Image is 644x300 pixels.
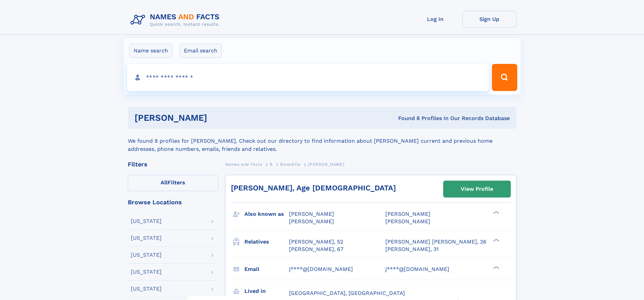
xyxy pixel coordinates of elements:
div: ❯ [492,210,500,215]
a: Names and Facts [225,160,262,168]
div: Filters [128,161,218,167]
label: Name search [129,44,172,58]
span: [GEOGRAPHIC_DATA], [GEOGRAPHIC_DATA] [289,290,405,296]
h3: Relatives [244,236,289,248]
div: View Profile [461,181,493,197]
a: [PERSON_NAME], 31 [385,246,438,253]
div: We found 8 profiles for [PERSON_NAME]. Check out our directory to find information about [PERSON_... [128,129,517,153]
a: View Profile [444,181,510,197]
div: [US_STATE] [131,235,162,241]
a: [PERSON_NAME], Age [DEMOGRAPHIC_DATA] [231,184,396,192]
span: [PERSON_NAME] [289,211,334,217]
div: Browse Locations [128,199,218,205]
a: Log In [408,11,462,27]
span: [PERSON_NAME] [385,211,430,217]
h1: [PERSON_NAME] [135,114,303,122]
button: Search Button [492,64,517,91]
a: Bovadilla [280,160,300,168]
div: ❯ [492,238,500,242]
label: Email search [180,44,222,58]
span: [PERSON_NAME] [289,218,334,225]
div: Found 8 Profiles In Our Records Database [303,115,510,122]
label: Filters [128,175,218,191]
input: search input [127,64,489,91]
span: B [270,162,273,167]
div: [US_STATE] [131,269,162,275]
div: [US_STATE] [131,252,162,258]
div: ❯ [492,265,500,270]
div: [US_STATE] [131,286,162,292]
span: All [161,179,168,186]
span: [PERSON_NAME] [308,162,344,167]
span: Bovadilla [280,162,300,167]
a: Sign Up [462,11,517,27]
h3: Also known as [244,208,289,220]
a: B [270,160,273,168]
h3: Email [244,263,289,275]
a: [PERSON_NAME], 52 [289,238,343,246]
div: [US_STATE] [131,218,162,224]
span: [PERSON_NAME] [385,218,430,225]
a: [PERSON_NAME], 67 [289,246,343,253]
a: [PERSON_NAME] [PERSON_NAME], 26 [385,238,486,246]
h3: Lived in [244,285,289,297]
img: Logo Names and Facts [128,11,225,29]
